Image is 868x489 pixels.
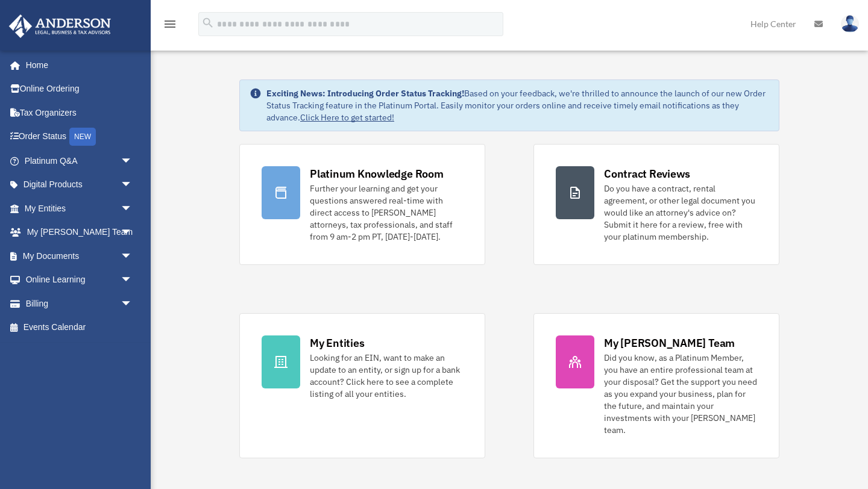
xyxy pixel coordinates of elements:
div: My [PERSON_NAME] Team [604,335,735,350]
div: Further your learning and get your questions answered real-time with direct access to [PERSON_NAM... [310,182,463,243]
a: Digital Productsarrow_drop_down [8,173,151,197]
a: My Entitiesarrow_drop_down [8,196,151,220]
a: Tax Organizers [8,101,151,125]
a: My [PERSON_NAME] Team Did you know, as a Platinum Member, you have an entire professional team at... [533,313,779,458]
a: Home [8,53,145,77]
span: arrow_drop_down [121,173,145,198]
span: arrow_drop_down [121,220,145,245]
i: search [201,16,215,30]
div: Do you have a contract, rental agreement, or other legal document you would like an attorney's ad... [604,182,757,243]
a: menu [163,21,177,31]
a: Contract Reviews Do you have a contract, rental agreement, or other legal document you would like... [533,144,779,265]
div: NEW [69,128,96,146]
div: Looking for an EIN, want to make an update to an entity, or sign up for a bank account? Click her... [310,352,463,400]
a: Online Learningarrow_drop_down [8,268,151,292]
a: My [PERSON_NAME] Teamarrow_drop_down [8,220,151,244]
a: Platinum Knowledge Room Further your learning and get your questions answered real-time with dire... [239,144,485,265]
a: Platinum Q&Aarrow_drop_down [8,149,151,173]
div: Did you know, as a Platinum Member, you have an entire professional team at your disposal? Get th... [604,352,757,436]
strong: Exciting News: Introducing Order Status Tracking! [266,88,464,99]
div: Contract Reviews [604,166,690,181]
a: Order StatusNEW [8,125,151,149]
a: Billingarrow_drop_down [8,291,151,316]
a: Click Here to get started! [300,112,394,123]
span: arrow_drop_down [121,196,145,221]
span: arrow_drop_down [121,268,145,293]
div: My Entities [310,335,364,350]
a: Online Ordering [8,77,151,101]
div: Platinum Knowledge Room [310,166,444,181]
img: User Pic [841,15,859,33]
span: arrow_drop_down [121,291,145,316]
span: arrow_drop_down [121,244,145,269]
img: Anderson Advisors Platinum Portal [5,14,115,38]
div: Based on your feedback, we're thrilled to announce the launch of our new Order Status Tracking fe... [266,87,769,123]
a: My Entities Looking for an EIN, want to make an update to an entity, or sign up for a bank accoun... [239,313,485,458]
i: menu [163,17,177,31]
a: My Documentsarrow_drop_down [8,244,151,268]
a: Events Calendar [8,316,151,340]
span: arrow_drop_down [121,149,145,173]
